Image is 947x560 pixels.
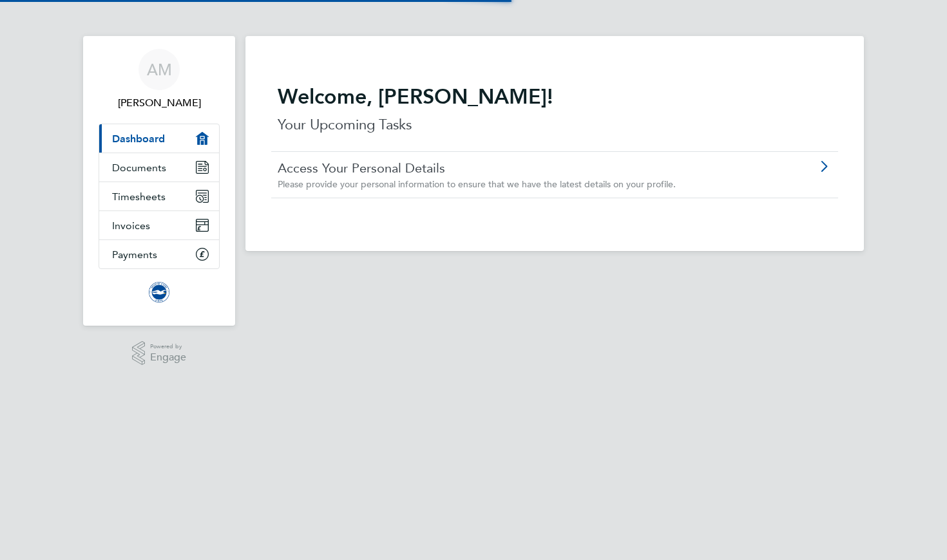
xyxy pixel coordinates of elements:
[99,49,220,111] a: AM[PERSON_NAME]
[150,341,186,352] span: Powered by
[278,115,832,135] p: Your Upcoming Tasks
[99,211,219,239] a: Invoices
[99,153,219,182] a: Documents
[278,84,832,109] h2: Welcome, [PERSON_NAME]!
[112,162,166,174] span: Documents
[112,133,165,145] span: Dashboard
[149,282,169,303] img: brightonandhovealbion-logo-retina.png
[112,219,150,232] span: Invoices
[99,182,219,210] a: Timesheets
[278,160,759,176] a: Access Your Personal Details
[99,282,220,303] a: Go to home page
[99,124,219,153] a: Dashboard
[99,240,219,268] a: Payments
[99,95,220,111] span: Arthur Mccall
[147,61,172,78] span: AM
[278,178,676,190] span: Please provide your personal information to ensure that we have the latest details on your profile.
[112,191,166,203] span: Timesheets
[150,352,186,363] span: Engage
[112,248,157,261] span: Payments
[132,341,187,366] a: Powered byEngage
[83,36,235,326] nav: Main navigation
